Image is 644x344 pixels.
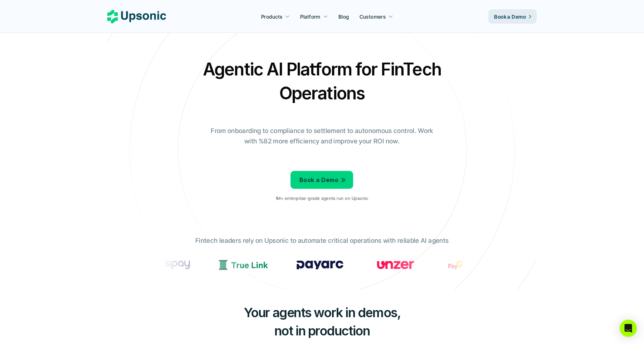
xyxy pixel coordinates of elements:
[261,13,282,20] p: Products
[197,57,447,105] h2: Agentic AI Platform for FinTech Operations
[274,323,370,339] span: not in production
[257,10,294,23] a: Products
[360,13,386,20] p: Customers
[206,126,438,147] p: From onboarding to compliance to settlement to autonomous control. Work with %82 more efficiency ...
[299,175,338,185] p: Book a Demo
[195,236,449,246] p: Fintech leaders rely on Upsonic to automate critical operations with reliable AI agents
[488,9,537,24] a: Book a Demo
[338,13,349,20] p: Blog
[244,305,401,320] span: Your agents work in demos,
[334,10,353,23] a: Blog
[275,196,368,201] p: 1M+ enterprise-grade agents run on Upsonic
[291,171,353,189] a: Book a Demo
[494,13,526,20] p: Book a Demo
[300,13,320,20] p: Platform
[620,320,637,337] div: Open Intercom Messenger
